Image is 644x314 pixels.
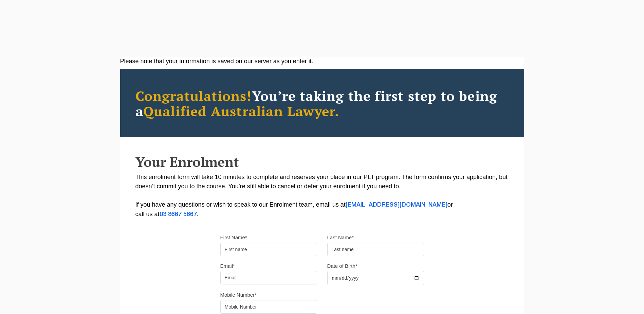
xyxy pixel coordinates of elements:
input: Last name [327,243,424,256]
div: Please note that your information is saved on our server as you enter it. [120,57,524,66]
p: This enrolment form will take 10 minutes to complete and reserves your place in our PLT program. ... [135,173,509,219]
a: 03 8667 5667 [160,212,197,217]
label: Mobile Number* [220,292,257,298]
label: Email* [220,263,235,269]
h2: You’re taking the first step to being a [135,88,509,119]
input: Mobile Number [220,300,317,314]
input: First name [220,243,317,256]
input: Email [220,271,317,284]
a: [EMAIL_ADDRESS][DOMAIN_NAME] [346,202,447,208]
label: Date of Birth* [327,263,357,269]
label: Last Name* [327,234,354,241]
label: First Name* [220,234,247,241]
span: Qualified Australian Lawyer. [143,102,339,120]
h2: Your Enrolment [135,154,509,169]
span: Congratulations! [135,87,252,105]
